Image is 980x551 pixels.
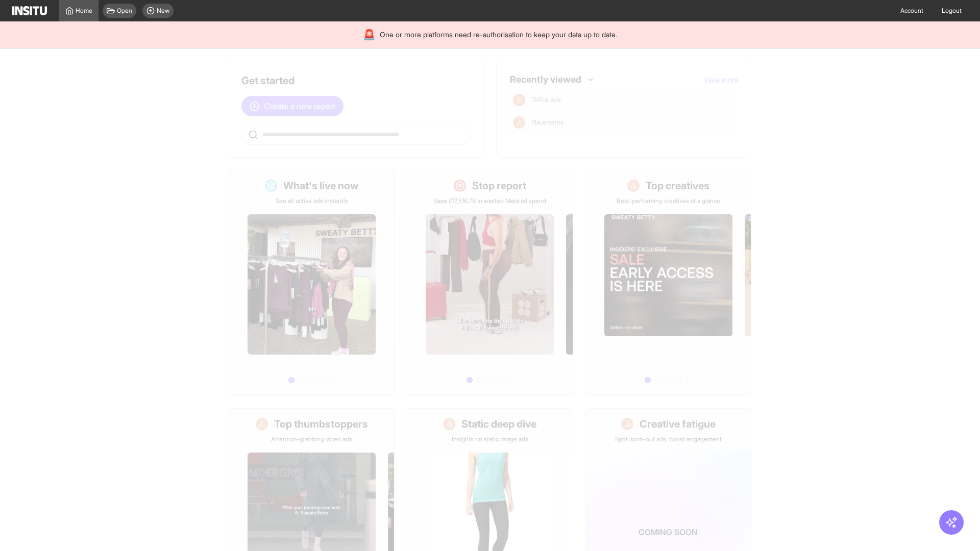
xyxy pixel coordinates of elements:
img: Logo [12,6,47,15]
span: Home [76,7,92,15]
div: 🚨 [363,28,376,42]
span: New [157,7,169,15]
span: Open [117,7,132,15]
span: One or more platforms need re-authorisation to keep your data up to date. [380,30,617,40]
